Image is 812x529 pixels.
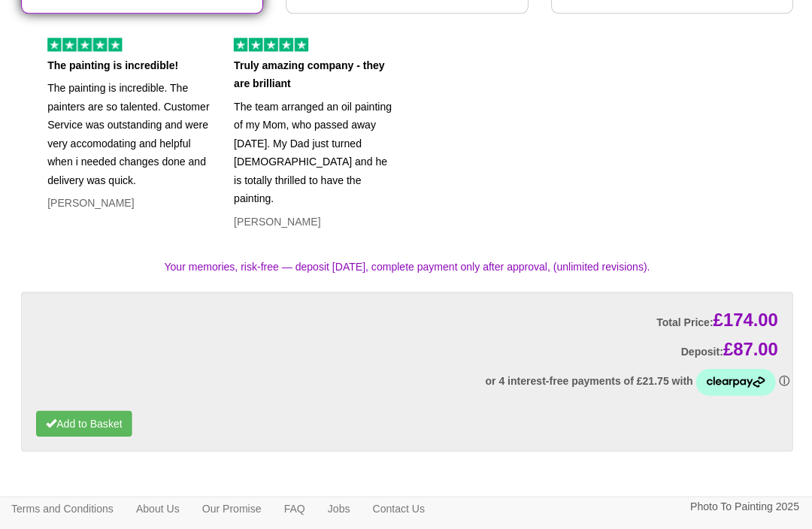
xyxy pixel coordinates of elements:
a: Jobs [316,496,361,518]
label: Total Price: [655,307,776,332]
img: 5 of out 5 stars [47,38,122,52]
p: The painting is incredible! [47,56,211,75]
p: [PERSON_NAME] [47,194,211,213]
a: FAQ [272,496,316,518]
span: £174.00 [711,309,776,329]
p: Truly amazing company - they are brilliant [233,56,396,93]
p: The team arranged an oil painting of my Mom, who passed away [DATE]. My Dad just turned [DEMOGRAP... [233,98,396,208]
button: Add to Basket [36,410,132,436]
a: Information - Opens a dialog [777,374,787,386]
img: 5 of out 5 stars [233,38,308,52]
label: Deposit: [679,336,776,361]
p: [PERSON_NAME] [233,213,396,231]
a: Our Promise [190,496,272,518]
a: Contact Us [360,496,435,518]
p: The painting is incredible. The painters are so talented. Customer Service was outstanding and we... [47,79,211,189]
span: or 4 interest-free payments of £21.75 with [484,374,693,386]
p: Photo To Painting 2025 [688,496,797,515]
span: £87.00 [721,338,776,358]
a: About Us [124,496,190,518]
p: Your memories, risk-free — deposit [DATE], complete payment only after approval, (unlimited revis... [36,258,776,277]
